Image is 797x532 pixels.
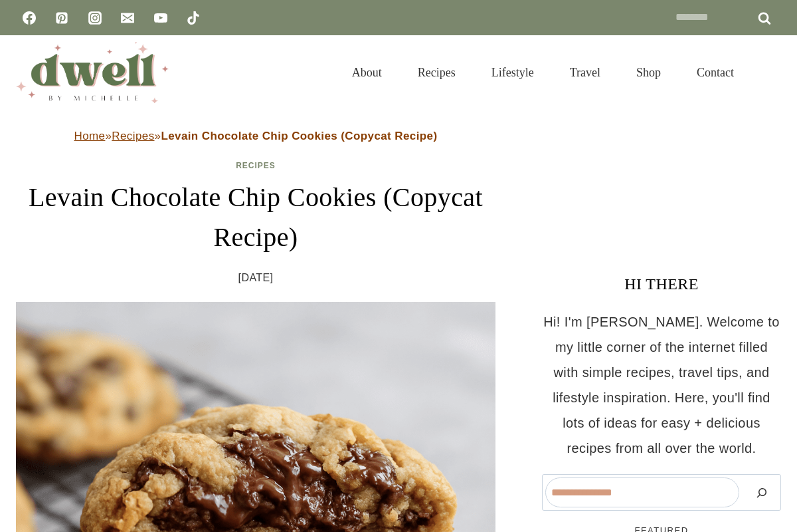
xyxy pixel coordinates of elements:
[161,130,437,142] strong: Levain Chocolate Chip Cookies (Copycat Recipe)
[679,49,752,96] a: Contact
[238,268,274,288] time: [DATE]
[552,49,618,96] a: Travel
[618,49,679,96] a: Shop
[147,5,174,31] a: YouTube
[16,42,169,103] img: DWELL by michelle
[74,130,438,142] span: » »
[114,5,141,31] a: Email
[74,130,106,142] a: Home
[82,5,108,31] a: Instagram
[542,309,781,461] p: Hi! I'm [PERSON_NAME]. Welcome to my little corner of the internet filled with simple recipes, tr...
[334,49,752,96] nav: Primary Navigation
[746,477,778,507] button: Search
[474,49,552,96] a: Lifestyle
[334,49,400,96] a: About
[758,61,781,84] button: View Search Form
[400,49,474,96] a: Recipes
[112,130,154,142] a: Recipes
[236,161,276,170] a: Recipes
[16,5,43,31] a: Facebook
[48,5,75,31] a: Pinterest
[16,178,495,257] h1: Levain Chocolate Chip Cookies (Copycat Recipe)
[542,272,781,296] h3: HI THERE
[180,5,207,31] a: TikTok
